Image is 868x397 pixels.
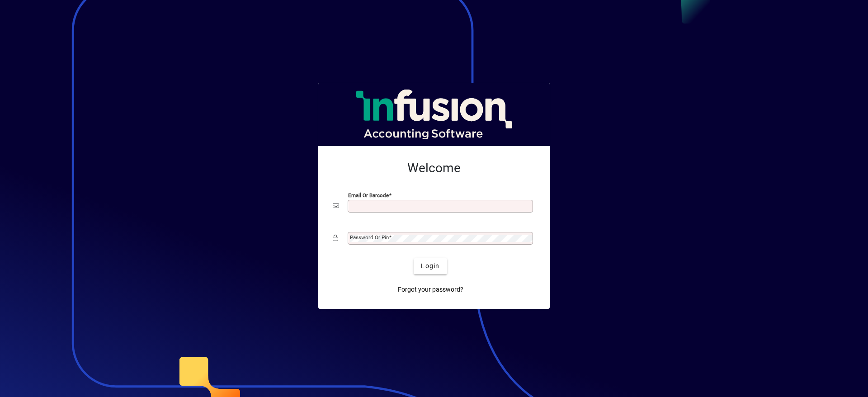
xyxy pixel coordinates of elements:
[414,258,447,274] button: Login
[333,161,535,176] h2: Welcome
[421,261,439,271] span: Login
[350,234,389,241] mat-label: Password or Pin
[398,285,463,294] span: Forgot your password?
[394,282,467,298] a: Forgot your password?
[348,192,389,198] mat-label: Email or Barcode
